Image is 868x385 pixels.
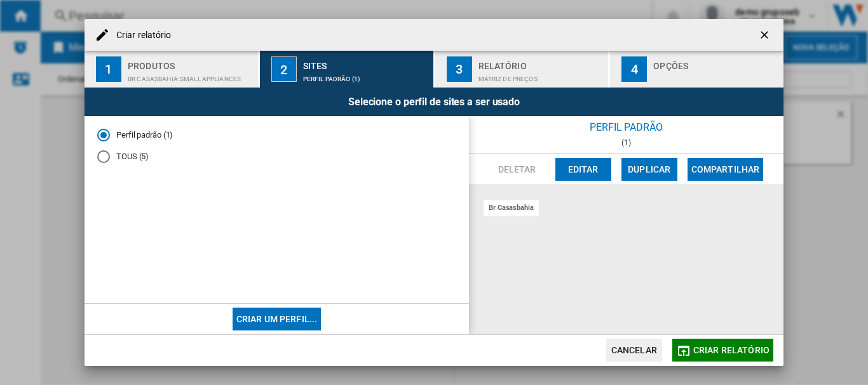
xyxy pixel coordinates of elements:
[435,51,610,88] button: 3 Relatório Matriz de preços
[478,69,604,82] div: Matriz de preços
[606,339,662,362] button: Cancelar
[271,56,297,82] div: 2
[110,29,172,42] h4: Criar relatório
[85,88,783,116] div: Selecione o perfil de sites a ser usado
[621,56,647,82] div: 4
[447,56,472,82] div: 3
[96,56,121,82] div: 1
[693,345,770,355] span: Criar relatório
[653,56,778,69] div: Opções
[672,339,773,362] button: Criar relatório
[478,56,604,69] div: Relatório
[303,69,428,82] div: Perfil padrão (1)
[128,69,253,82] div: BR CASASBAHIA:Small appliances
[303,56,428,69] div: Sites
[753,22,778,48] button: getI18NText('BUTTONS.CLOSE_DIALOG')
[489,158,545,181] button: Deletar
[128,56,253,69] div: Produtos
[233,308,322,330] button: Criar um perfil...
[758,29,773,44] ng-md-icon: getI18NText('BUTTONS.CLOSE_DIALOG')
[484,200,539,216] div: br casasbahia
[260,51,435,88] button: 2 Sites Perfil padrão (1)
[610,51,783,88] button: 4 Opções
[85,51,259,88] button: 1 Produtos BR CASASBAHIA:Small appliances
[97,151,456,163] md-radio-button: TOUS (5)
[555,158,611,181] button: Editar
[621,158,677,181] button: Duplicar
[469,138,783,147] div: (1)
[97,129,456,141] md-radio-button: Perfil padrão (1)
[469,116,783,138] div: Perfil padrão
[688,158,764,181] button: Compartilhar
